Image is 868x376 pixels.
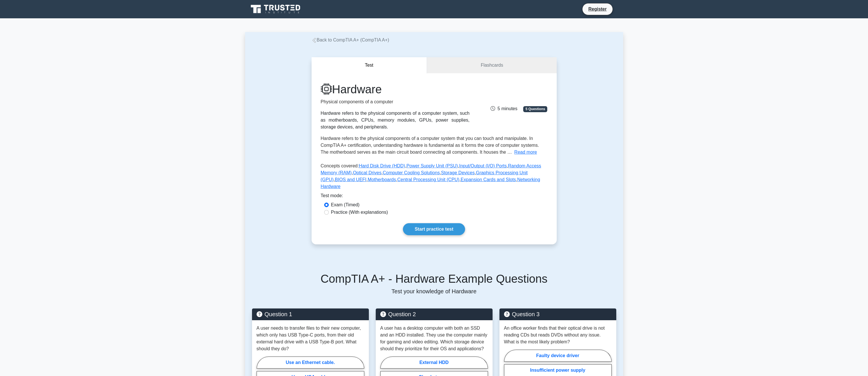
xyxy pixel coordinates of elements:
h5: Question 2 [380,311,488,318]
a: Register [585,5,610,13]
p: A user needs to transfer files to their new computer, which only has USB Type-C ports, from their... [257,325,364,352]
label: Practice (With explanations) [331,209,388,216]
button: Read more [514,149,537,156]
span: 5 minutes [491,106,517,111]
span: Hardware refers to the physical components of a computer system that you can touch and manipulate... [321,136,539,155]
a: Central Processing Unit (CPU) [397,177,459,182]
a: Power Supply Unit (PSU) [406,163,458,168]
a: Computer Cooling Solutions [383,170,440,175]
label: External HDD [380,357,488,369]
a: Storage Devices [441,170,475,175]
h5: Question 1 [257,311,364,318]
h5: CompTIA A+ - Hardware Example Questions [252,272,616,286]
h5: Question 3 [504,311,612,318]
a: Expansion Cards and Slots [461,177,516,182]
span: 5 Questions [523,106,547,112]
label: Use an Ethernet cable. [257,357,364,369]
p: Concepts covered: , , , , , , , , , , , , [321,163,548,192]
a: Hard Disk Drive (HDD) [359,163,405,168]
a: Start practice test [403,223,465,235]
p: An office worker finds that their optical drive is not reading CDs but reads DVDs without any iss... [504,325,612,345]
label: Faulty device driver [504,350,612,362]
p: Physical components of a computer [321,98,470,105]
a: Input/Output (I/O) Ports [459,163,507,168]
a: BIOS and UEFI [335,177,366,182]
a: Back to CompTIA A+ (CompTIA A+) [312,37,389,42]
label: Exam (Timed) [331,201,360,208]
a: Optical Drives [353,170,381,175]
div: Hardware refers to the physical components of a computer system, such as motherboards, CPUs, memo... [321,110,470,130]
div: Test mode: [321,192,548,201]
button: Test [312,57,427,74]
p: A user has a desktop computer with both an SSD and an HDD installed. They use the computer mainly... [380,325,488,352]
a: Flashcards [427,57,556,74]
p: Test your knowledge of Hardware [252,288,616,295]
a: Motherboards [368,177,396,182]
h1: Hardware [321,82,470,96]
